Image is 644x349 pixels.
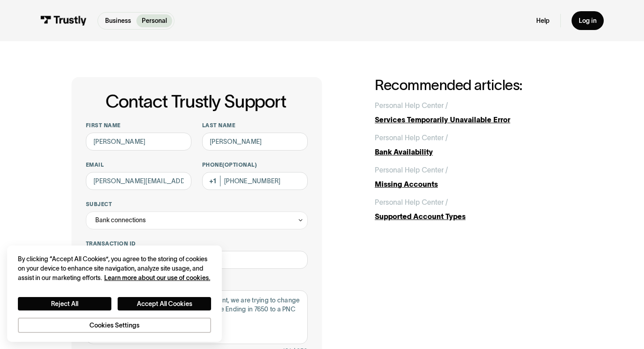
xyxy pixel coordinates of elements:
[104,274,210,281] a: More information about your privacy, opens in a new tab
[118,297,211,310] button: Accept All Cookies
[375,132,448,143] div: Personal Help Center /
[375,164,572,190] a: Personal Help Center /Missing Accounts
[86,201,308,208] label: Subject
[86,172,191,190] input: alex@mail.com
[375,132,572,157] a: Personal Help Center /Bank Availability
[7,246,222,342] div: Cookie banner
[86,161,191,168] label: Email
[18,254,211,333] div: Privacy
[142,16,167,26] p: Personal
[375,211,572,222] div: Supported Account Types
[86,240,308,247] label: Transaction ID
[375,197,448,207] div: Personal Help Center /
[86,133,191,151] input: Alex
[202,122,308,129] label: Last name
[86,122,191,129] label: First name
[136,14,172,27] a: Personal
[95,215,146,225] div: Bank connections
[84,91,308,111] h1: Contact Trustly Support
[100,14,136,27] a: Business
[202,161,308,168] label: Phone
[375,100,448,111] div: Personal Help Center /
[375,114,572,125] div: Services Temporarily Unavailable Error
[375,77,572,93] h2: Recommended articles:
[375,100,572,125] a: Personal Help Center /Services Temporarily Unavailable Error
[18,297,111,310] button: Reject All
[18,254,211,283] div: By clicking “Accept All Cookies”, you agree to the storing of cookies on your device to enhance s...
[375,164,448,175] div: Personal Help Center /
[105,16,131,26] p: Business
[202,133,308,151] input: Howard
[375,197,572,222] a: Personal Help Center /Supported Account Types
[536,17,550,25] a: Help
[572,11,604,30] a: Log in
[375,179,572,190] div: Missing Accounts
[202,172,308,190] input: (555) 555-5555
[579,17,597,25] div: Log in
[18,318,211,333] button: Cookies Settings
[375,146,572,157] div: Bank Availability
[222,162,257,168] span: (Optional)
[86,211,308,229] div: Bank connections
[40,16,87,26] img: Trustly Logo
